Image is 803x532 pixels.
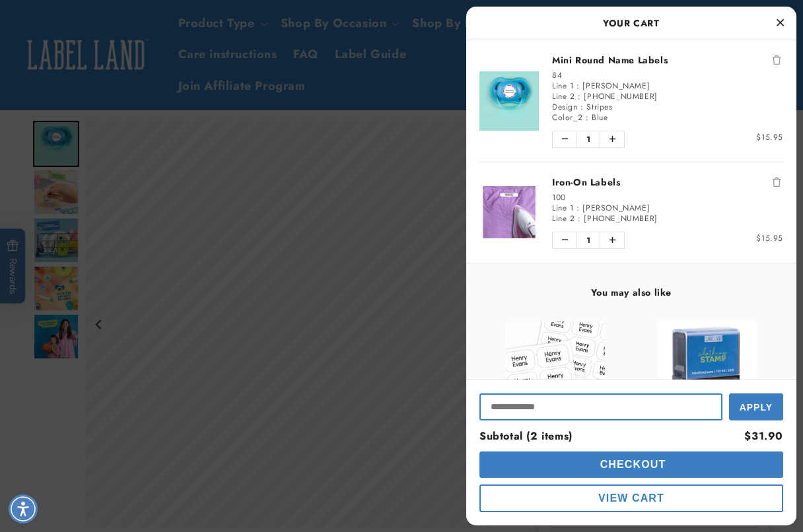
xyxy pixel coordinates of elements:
[576,232,600,248] span: 1
[582,202,650,214] span: [PERSON_NAME]
[756,131,783,143] span: $15.95
[479,286,783,298] h4: You may also like
[552,112,582,123] span: Color_2
[553,232,576,248] button: Decrease quantity of Iron-On Labels
[770,53,783,67] button: Remove Mini Round Name Labels
[479,13,783,33] h2: Your Cart
[598,492,664,504] span: View Cart
[552,70,783,81] div: 84
[576,131,600,147] span: 1
[506,321,605,420] img: View Stick N' Wear Stikins® Labels
[597,459,666,470] span: Checkout
[740,402,773,413] span: Apply
[552,53,783,67] a: Mini Round Name Labels
[552,101,578,113] span: Design
[756,232,783,244] span: $15.95
[578,90,581,102] span: :
[552,90,575,102] span: Line 2
[600,232,624,248] button: Increase quantity of Iron-On Labels
[584,213,657,224] span: [PHONE_NUMBER]
[552,213,575,224] span: Line 2
[479,451,783,478] button: cart
[552,202,574,214] span: Line 1
[552,176,783,189] a: Iron-On Labels
[552,192,783,203] div: 100
[552,80,574,92] span: Line 1
[586,112,589,123] span: :
[658,321,757,420] img: Clothing Stamp - Label Land
[582,80,650,92] span: [PERSON_NAME]
[479,484,783,512] button: cart
[584,90,657,102] span: [PHONE_NUMBER]
[553,131,576,147] button: Decrease quantity of Mini Round Name Labels
[580,101,584,113] span: :
[576,80,580,92] span: :
[744,427,783,446] div: $31.90
[9,494,38,523] div: Accessibility Menu
[729,393,783,420] button: Apply
[479,162,783,263] li: product
[592,112,608,123] span: Blue
[576,202,580,214] span: :
[101,15,157,28] h2: Chat with us
[479,40,783,162] li: product
[586,101,612,113] span: Stripes
[600,131,624,147] button: Increase quantity of Mini Round Name Labels
[7,5,160,39] button: Gorgias live chat
[770,176,783,189] button: Remove Iron-On Labels
[578,213,581,224] span: :
[479,71,539,131] img: Mini Round Name Labels - Label Land
[770,13,790,33] button: Close Cart
[479,428,573,444] span: Subtotal (2 items)
[479,186,539,238] img: Iron-On Labels - Label Land
[479,393,722,420] input: Input Discount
